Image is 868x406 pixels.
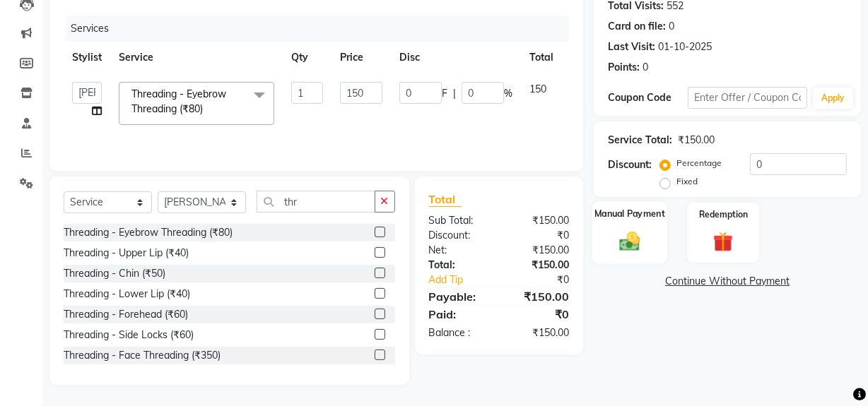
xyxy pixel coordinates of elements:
[499,258,580,273] div: ₹150.00
[658,40,712,54] div: 01-10-2025
[608,157,652,172] div: Discount:
[418,326,499,340] div: Balance :
[608,90,688,105] div: Coupon Code
[257,191,375,213] input: Search or Scan
[562,42,609,73] th: Action
[499,306,580,323] div: ₹0
[707,229,739,254] img: _gift.svg
[529,83,546,95] span: 150
[429,192,462,207] span: Total
[418,258,499,273] div: Total:
[64,225,233,240] div: Threading - Eyebrow Threading (₹80)
[110,42,283,73] th: Service
[813,88,853,109] button: Apply
[676,157,722,169] label: Percentage
[499,228,580,243] div: ₹0
[391,42,521,73] th: Disc
[418,306,499,323] div: Paid:
[64,42,110,73] th: Stylist
[499,243,580,258] div: ₹150.00
[608,60,640,75] div: Points:
[131,88,226,115] span: Threading - Eyebrow Threading (₹80)
[65,16,580,42] div: Services
[504,86,512,101] span: %
[418,213,499,228] div: Sub Total:
[676,175,698,188] label: Fixed
[594,207,665,220] label: Manual Payment
[499,326,580,340] div: ₹150.00
[283,42,332,73] th: Qty
[64,246,189,261] div: Threading - Upper Lip (₹40)
[418,228,499,243] div: Discount:
[512,273,580,287] div: ₹0
[688,87,807,109] input: Enter Offer / Coupon Code
[643,60,648,75] div: 0
[613,229,647,253] img: _cash.svg
[64,266,165,281] div: Threading - Chin (₹50)
[699,208,748,221] label: Redemption
[418,288,499,305] div: Payable:
[499,213,580,228] div: ₹150.00
[64,307,188,322] div: Threading - Forehead (₹60)
[64,348,221,363] div: Threading - Face Threading (₹350)
[332,42,391,73] th: Price
[608,19,666,34] div: Card on file:
[64,328,194,342] div: Threading - Side Locks (₹60)
[608,133,672,148] div: Service Total:
[64,287,190,301] div: Threading - Lower Lip (₹40)
[597,274,858,289] a: Continue Without Payment
[418,273,512,287] a: Add Tip
[442,86,447,101] span: F
[521,42,562,73] th: Total
[499,288,580,305] div: ₹150.00
[453,86,456,101] span: |
[678,133,715,148] div: ₹150.00
[669,19,674,34] div: 0
[203,102,209,115] a: x
[418,243,499,258] div: Net:
[608,40,655,54] div: Last Visit:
